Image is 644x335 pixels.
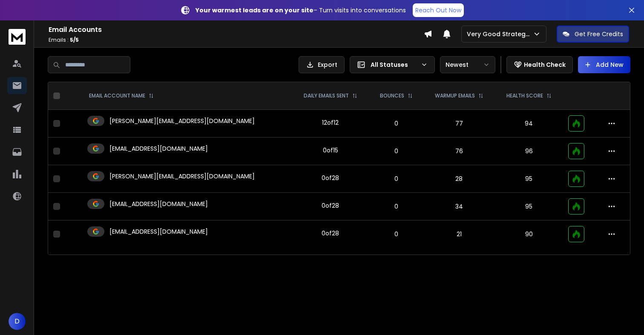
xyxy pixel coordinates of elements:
[415,6,461,14] p: Reach Out Now
[423,165,495,193] td: 28
[575,30,623,38] p: Get Free Credits
[195,6,313,14] strong: Your warmest leads are on your site
[299,56,345,73] button: Export
[195,6,406,14] p: – Turn visits into conversations
[374,175,418,183] p: 0
[109,117,255,125] p: [PERSON_NAME][EMAIL_ADDRESS][DOMAIN_NAME]
[374,202,418,211] p: 0
[89,92,154,99] div: EMAIL ACCOUNT NAME
[9,313,26,330] button: D
[322,229,339,238] div: 0 of 28
[49,37,424,43] p: Emails :
[440,56,495,73] button: Newest
[423,110,495,137] td: 77
[506,92,543,99] p: HEALTH SCORE
[109,172,255,180] p: [PERSON_NAME][EMAIL_ADDRESS][DOMAIN_NAME]
[374,230,418,238] p: 0
[495,220,563,248] td: 90
[322,174,339,182] div: 0 of 28
[495,165,563,193] td: 95
[49,25,424,35] h1: Email Accounts
[423,193,495,220] td: 34
[70,36,79,43] span: 5 / 5
[557,26,629,43] button: Get Free Credits
[323,146,338,155] div: 0 of 15
[322,118,339,127] div: 12 of 12
[495,137,563,165] td: 96
[435,92,475,99] p: WARMUP EMAILS
[495,193,563,220] td: 95
[506,56,573,73] button: Health Check
[109,200,208,208] p: [EMAIL_ADDRESS][DOMAIN_NAME]
[374,119,418,128] p: 0
[467,30,533,38] p: Very Good Strategies
[374,147,418,155] p: 0
[524,60,566,69] p: Health Check
[304,92,349,99] p: DAILY EMAILS SENT
[371,60,417,69] p: All Statuses
[423,220,495,248] td: 21
[413,3,464,17] a: Reach Out Now
[9,29,26,45] img: logo
[578,56,630,73] button: Add New
[109,144,208,153] p: [EMAIL_ADDRESS][DOMAIN_NAME]
[380,92,404,99] p: BOUNCES
[322,201,339,210] div: 0 of 28
[109,227,208,236] p: [EMAIL_ADDRESS][DOMAIN_NAME]
[423,137,495,165] td: 76
[495,110,563,137] td: 94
